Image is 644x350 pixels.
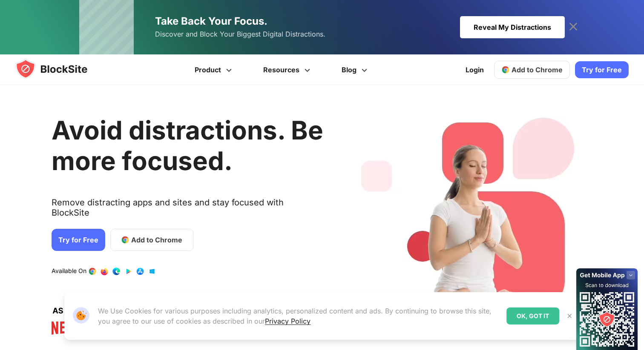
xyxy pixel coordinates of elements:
p: We Use Cookies for various purposes including analytics, personalized content and ads. By continu... [98,306,500,326]
span: Take Back Your Focus. [155,15,267,27]
a: Try for Free [52,229,105,251]
text: Remove distracting apps and sites and stay focused with BlockSite [52,197,323,225]
img: Close [566,313,573,319]
a: Try for Free [575,61,629,78]
img: blocksite-icon.5d769676.svg [15,59,104,79]
a: Add to Chrome [494,61,570,79]
a: Product [180,54,249,85]
text: Available On [52,267,86,276]
a: Login [460,60,489,80]
span: Add to Chrome [512,65,563,74]
a: Add to Chrome [110,229,193,251]
a: Privacy Policy [265,317,310,325]
img: chrome-icon.svg [501,65,510,74]
div: OK, GOT IT [506,307,559,324]
h1: Avoid distractions. Be more focused. [52,115,323,176]
a: Blog [327,54,384,85]
span: Discover and Block Your Biggest Digital Distractions. [155,28,325,40]
button: Close [564,310,575,322]
span: Add to Chrome [131,235,182,245]
div: Reveal My Distractions [460,16,565,38]
a: Resources [249,54,327,85]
